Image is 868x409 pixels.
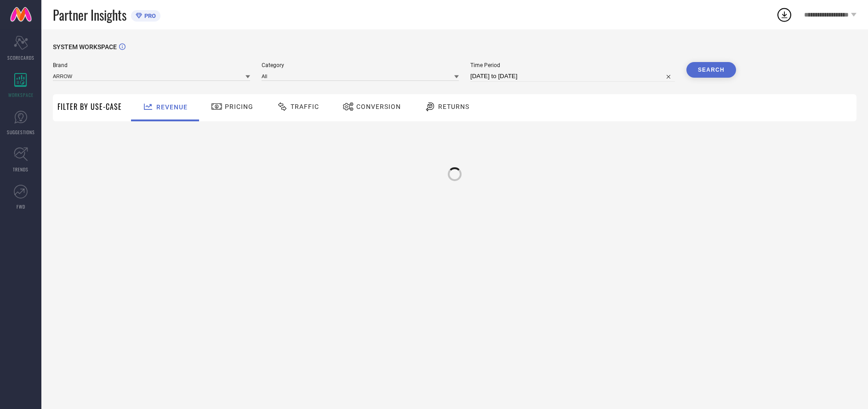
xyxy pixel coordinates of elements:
span: Returns [438,103,469,110]
span: Traffic [291,103,319,110]
span: FWD [17,203,25,210]
span: Conversion [356,103,401,110]
span: PRO [142,12,156,19]
span: Filter By Use-Case [57,101,122,112]
span: Pricing [225,103,253,110]
span: Partner Insights [53,6,126,24]
span: Brand [53,62,250,68]
span: Revenue [156,103,188,111]
span: Category [262,62,459,68]
span: Time Period [470,62,675,68]
div: Open download list [776,6,793,23]
span: SYSTEM WORKSPACE [53,43,117,51]
button: Search [686,62,736,78]
input: Select time period [470,71,675,82]
span: TRENDS [13,166,29,173]
span: WORKSPACE [8,91,34,98]
span: SCORECARDS [7,54,34,61]
span: SUGGESTIONS [7,129,35,136]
